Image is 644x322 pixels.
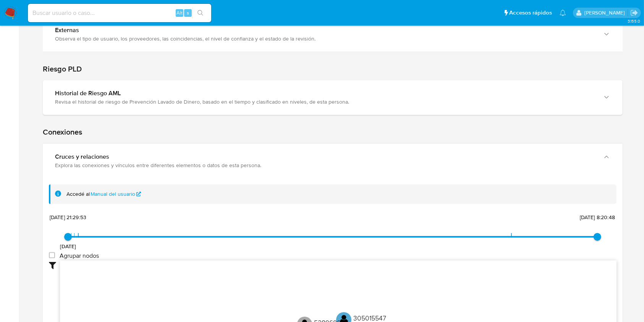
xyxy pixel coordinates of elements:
h1: Riesgo PLD [43,64,623,74]
span: [DATE] 8:20:48 [580,213,615,221]
span: s [187,9,189,16]
a: Notificaciones [560,10,566,16]
span: Agrupar nodos [60,252,99,260]
p: valentina.santellan@mercadolibre.com [584,9,628,16]
a: Salir [630,9,638,17]
span: 3.155.0 [628,18,640,24]
a: Manual del usuario [91,190,141,198]
button: ExternasObserva el tipo de usuario, los proveedores, las coincidencias, el nivel de confianza y e... [43,17,623,52]
h1: Conexiones [43,127,623,137]
input: Agrupar nodos [49,252,55,258]
button: Cruces y relacionesExplora las conexiones y vínculos entre diferentes elementos o datos de esta p... [43,143,623,178]
div: Explora las conexiones y vínculos entre diferentes elementos o datos de esta persona. [55,162,595,169]
span: [DATE] [60,242,76,250]
b: Cruces y relaciones [55,152,109,161]
span: Alt [176,9,183,16]
div: Externas [55,26,595,34]
span: [DATE] 21:29:53 [50,213,86,221]
span: Accedé al [66,190,90,198]
input: Buscar usuario o caso... [28,8,211,18]
div: Observa el tipo de usuario, los proveedores, las coincidencias, el nivel de confianza y el estado... [55,35,595,42]
span: Accesos rápidos [509,9,552,17]
button: search-icon [193,8,208,18]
